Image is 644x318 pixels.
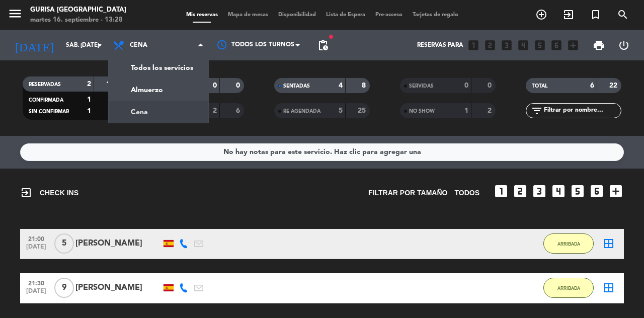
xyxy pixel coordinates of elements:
span: fiber_manual_record [328,34,334,40]
strong: 14 [106,81,116,88]
span: Filtrar por tamaño [368,187,447,199]
button: ARRIBADA [543,278,594,298]
i: looks_4 [517,39,530,52]
span: Lista de Espera [321,12,370,18]
span: TOTAL [532,84,547,89]
span: [DATE] [24,244,49,255]
button: menu [8,6,23,25]
strong: 0 [464,82,468,89]
span: RESERVADAS [29,82,61,87]
span: Cena [130,42,147,49]
span: CONFIRMADA [29,98,63,103]
i: looks_two [512,183,528,199]
strong: 1 [87,108,91,115]
i: menu [8,6,23,21]
i: add_box [567,39,580,52]
strong: 22 [609,82,619,89]
i: looks_one [467,39,480,52]
span: [DATE] [24,288,49,299]
i: exit_to_app [562,9,575,21]
strong: 0 [488,82,494,89]
span: ARRIBADA [557,285,580,291]
span: SIN CONFIRMAR [29,109,69,114]
i: border_all [603,282,615,294]
i: looks_two [484,39,497,52]
a: Todos los servicios [109,57,208,79]
button: ARRIBADA [543,233,594,254]
i: power_settings_new [618,39,630,51]
span: 21:00 [24,232,49,244]
strong: 2 [87,81,91,88]
i: exit_to_app [20,187,32,199]
span: Mis reservas [181,12,223,18]
div: martes 16. septiembre - 13:28 [30,15,126,25]
i: [DATE] [8,34,61,56]
i: looks_4 [550,183,567,199]
strong: 1 [87,96,91,103]
span: RE AGENDADA [283,109,320,114]
a: Cena [109,101,208,123]
i: looks_6 [550,39,563,52]
strong: 0 [213,82,217,89]
i: looks_one [493,183,509,199]
i: filter_list [531,105,543,117]
strong: 6 [590,82,594,89]
span: Tarjetas de regalo [408,12,463,18]
strong: 6 [236,107,242,114]
strong: 4 [339,82,343,89]
div: Gurisa [GEOGRAPHIC_DATA] [30,5,126,15]
strong: 5 [339,107,343,114]
i: add_box [608,183,624,199]
span: ARRIBADA [557,241,580,247]
i: search [617,9,629,21]
i: looks_3 [531,183,547,199]
span: Disponibilidad [273,12,321,18]
div: LOG OUT [611,30,636,60]
input: Filtrar por nombre... [543,105,621,116]
strong: 8 [362,82,368,89]
span: 21:30 [24,277,49,288]
span: 5 [54,233,74,254]
span: Reservas para [417,42,463,49]
span: Pre-acceso [370,12,408,18]
span: TODOS [454,187,479,199]
span: Mapa de mesas [223,12,273,18]
span: SERVIDAS [409,84,434,89]
strong: 25 [358,107,368,114]
div: [PERSON_NAME] [75,281,161,294]
i: arrow_drop_down [94,39,106,51]
i: looks_3 [500,39,513,52]
strong: 1 [464,107,468,114]
i: add_circle_outline [535,9,547,21]
i: looks_5 [533,39,546,52]
div: No hay notas para este servicio. Haz clic para agregar una [223,146,421,158]
span: CHECK INS [20,187,78,199]
strong: 0 [236,82,242,89]
span: SENTADAS [283,84,310,89]
span: pending_actions [317,39,329,51]
strong: 2 [213,107,217,114]
span: 9 [54,278,74,298]
span: NO SHOW [409,109,435,114]
i: border_all [603,237,615,250]
i: looks_6 [589,183,605,199]
i: turned_in_not [590,9,602,21]
i: looks_5 [570,183,586,199]
a: Almuerzo [109,79,208,101]
span: print [593,39,605,51]
strong: 2 [488,107,494,114]
div: [PERSON_NAME] [75,237,161,250]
